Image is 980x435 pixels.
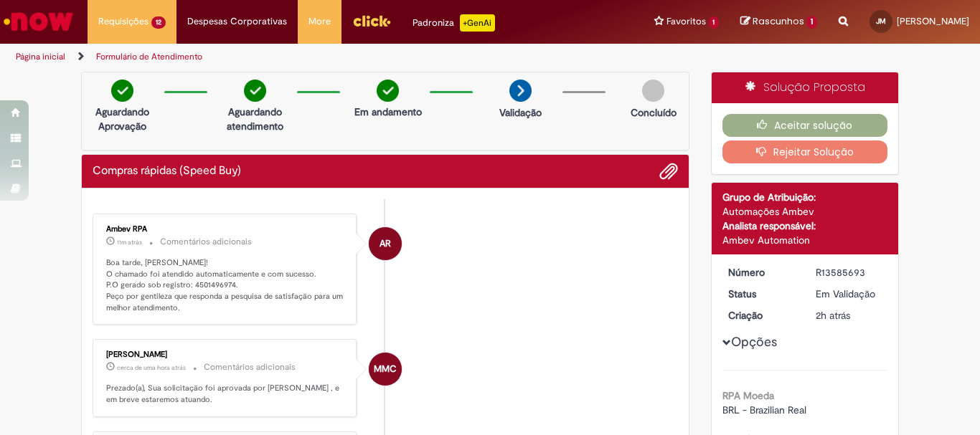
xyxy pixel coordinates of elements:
time: 01/10/2025 13:08:18 [117,363,186,372]
div: Em Validação [816,287,882,301]
div: 01/10/2025 12:09:36 [816,308,882,322]
span: JM [876,16,886,26]
div: Analista responsável: [722,219,888,233]
span: Despesas Corporativas [187,14,287,29]
ul: Trilhas de página [11,44,643,70]
span: cerca de uma hora atrás [117,363,186,372]
img: check-circle-green.png [244,80,266,102]
div: Solução Proposta [712,72,899,103]
dt: Número [717,265,806,279]
div: Grupo de Atribuição: [722,190,888,204]
a: Rascunhos [740,15,817,29]
span: AR [380,226,391,261]
dt: Criação [717,308,806,322]
div: [PERSON_NAME] [106,350,345,359]
p: Em andamento [354,105,422,119]
span: [PERSON_NAME] [897,15,969,27]
p: Boa tarde, [PERSON_NAME]! O chamado foi atendido automaticamente e com sucesso. P.O gerado sob re... [106,257,345,314]
img: arrow-next.png [509,80,532,102]
b: RPA Moeda [722,389,774,402]
div: Padroniza [413,14,495,32]
a: Página inicial [16,51,65,62]
img: check-circle-green.png [111,80,133,102]
span: 1 [806,16,817,29]
div: Automações Ambev [722,204,888,219]
span: Favoritos [666,14,706,29]
p: Validação [499,105,542,120]
span: MMC [374,352,397,386]
p: Aguardando Aprovação [88,105,157,133]
img: click_logo_yellow_360x200.png [352,10,391,32]
small: Comentários adicionais [160,236,252,248]
p: +GenAi [460,14,495,32]
time: 01/10/2025 12:09:36 [816,309,850,322]
dt: Status [717,287,806,301]
span: Rascunhos [753,14,804,28]
div: Ambev RPA [369,227,402,260]
span: 1 [709,16,720,29]
button: Aceitar solução [722,114,888,137]
p: Aguardando atendimento [220,105,290,133]
p: Concluído [631,105,677,120]
div: Ambev Automation [722,233,888,247]
button: Adicionar anexos [659,162,678,181]
div: R13585693 [816,265,882,279]
span: 12 [151,16,166,29]
button: Rejeitar Solução [722,140,888,163]
img: check-circle-green.png [377,80,399,102]
div: Ambev RPA [106,225,345,234]
span: More [308,14,331,29]
small: Comentários adicionais [204,361,296,373]
span: Requisições [98,14,149,29]
img: img-circle-grey.png [642,80,664,102]
div: Monica Maria Casa [369,353,402,386]
p: Prezado(a), Sua solicitação foi aprovada por [PERSON_NAME] , e em breve estaremos atuando. [106,383,345,405]
h2: Compras rápidas (Speed Buy) Histórico de tíquete [93,165,241,178]
a: Formulário de Atendimento [96,51,202,62]
span: 2h atrás [816,309,850,322]
span: 11m atrás [117,238,142,247]
img: ServiceNow [1,7,75,36]
time: 01/10/2025 14:03:42 [117,238,142,247]
span: BRL - Brazilian Real [722,403,806,416]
